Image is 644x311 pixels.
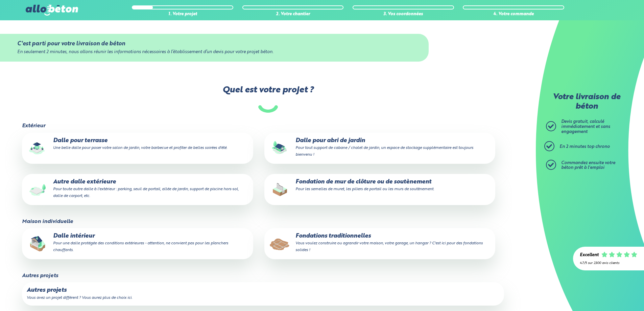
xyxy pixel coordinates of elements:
[295,146,473,157] small: Pour tout support de cabane / chalet de jardin, un espace de stockage supplémentaire est toujours...
[22,219,73,225] legend: Maison individuelle
[580,261,637,265] div: 4.7/5 sur 2300 avis clients
[269,137,291,159] img: final_use.values.garden_shed
[580,253,599,258] div: Excellent
[242,12,344,17] div: 2. Votre chantier
[27,296,132,300] small: Vous avez un projet différent ? Vous aurez plus de choix ici.
[27,233,48,254] img: final_use.values.inside_slab
[22,123,45,129] legend: Extérieur
[561,119,610,134] span: Devis gratuit, calculé immédiatement et sans engagement
[27,233,248,253] p: Dalle intérieur
[559,145,610,149] span: En 2 minutes top chrono
[53,241,228,252] small: Pour une dalle protégée des conditions extérieures - attention, ne convient pas pour les plancher...
[295,241,483,252] small: Vous voulez construire ou agrandir votre maison, votre garage, un hangar ? C'est ici pour des fon...
[27,287,499,294] p: Autres projets
[269,179,291,200] img: final_use.values.closing_wall_fundation
[269,233,491,253] p: Fondations traditionnelles
[22,273,58,279] legend: Autres projets
[269,233,291,254] img: final_use.values.traditional_fundations
[269,179,491,192] p: Fondation de mur de clôture ou de soutènement
[295,187,434,191] small: Pour les semelles de muret, les piliers de portail ou les murs de soutènement.
[548,93,625,111] p: Votre livraison de béton
[17,41,412,47] div: C'est parti pour votre livraison de béton
[561,161,615,170] span: Commandez ensuite votre béton prêt à l'emploi
[353,12,454,17] div: 3. Vos coordonnées
[53,187,239,198] small: Pour toute autre dalle à l'extérieur : parking, seuil de portail, allée de jardin, support de pis...
[27,137,48,159] img: final_use.values.terrace
[132,12,233,17] div: 1. Votre projet
[269,137,491,158] p: Dalle pour abri de jardin
[21,85,514,113] label: Quel est votre projet ?
[26,5,78,16] img: allobéton
[53,146,227,150] small: Une belle dalle pour poser votre salon de jardin, votre barbecue et profiter de belles soirées d'...
[27,179,48,200] img: final_use.values.outside_slab
[17,50,412,55] div: En seulement 2 minutes, nous allons réunir les informations nécessaires à l’établissement d’un de...
[584,285,637,304] iframe: Help widget launcher
[27,179,248,199] p: Autre dalle extérieure
[463,12,564,17] div: 4. Votre commande
[27,137,248,151] p: Dalle pour terrasse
